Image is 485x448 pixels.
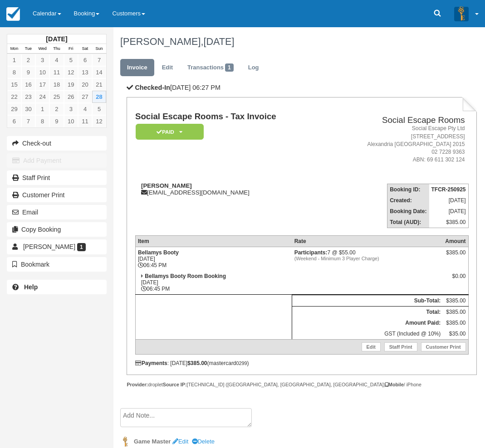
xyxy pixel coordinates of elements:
th: Created: [387,195,429,206]
a: 13 [78,66,92,78]
strong: Bellamys Booty Room Booking [145,273,226,279]
a: 10 [35,66,49,78]
a: 9 [21,66,35,78]
a: Customer Print [7,188,107,202]
h1: Social Escape Rooms - Tax Invoice [135,112,326,122]
a: Invoice [120,59,154,77]
strong: Source IP: [163,382,187,387]
a: 8 [7,66,21,78]
td: $385.00 [443,295,468,307]
a: 2 [21,54,35,66]
th: Rate [292,236,443,247]
td: $385.00 [443,307,468,318]
span: [DATE] [203,36,234,47]
th: Thu [49,44,64,54]
a: Paid [135,123,201,140]
em: (Weekend - Minimum 3 Player Charge) [294,256,441,261]
th: Mon [7,44,21,54]
a: 12 [64,66,78,78]
div: $385.00 [445,249,465,263]
img: A3 [454,6,469,21]
th: Total: [292,307,443,318]
a: 4 [49,54,64,66]
th: Total (AUD): [387,217,429,228]
a: 20 [78,78,92,91]
a: 22 [7,91,21,103]
a: 14 [92,66,106,78]
strong: Provider: [127,382,148,387]
button: Email [7,205,107,219]
th: Tue [21,44,35,54]
a: 27 [78,91,92,103]
div: droplet [TECHNICAL_ID] ([GEOGRAPHIC_DATA], [GEOGRAPHIC_DATA], [GEOGRAPHIC_DATA]) / iPhone [127,381,477,388]
a: Help [7,280,107,294]
address: Social Escape Pty Ltd [STREET_ADDRESS] Alexandria [GEOGRAPHIC_DATA] 2015 02 7228 9363 ABN: 69 611... [330,125,465,164]
a: 6 [78,54,92,66]
a: 4 [78,103,92,115]
th: Amount [443,236,468,247]
a: Edit [155,59,180,77]
th: Wed [35,44,49,54]
a: Staff Print [384,342,417,351]
strong: Bellamys Booty [138,249,179,256]
a: 24 [35,91,49,103]
a: 8 [35,115,49,127]
a: 16 [21,78,35,91]
strong: [PERSON_NAME] [141,182,192,189]
strong: $385.00 [187,360,207,366]
td: [DATE] 06:45 PM [135,247,292,271]
th: Sub-Total: [292,295,443,307]
a: 18 [49,78,64,91]
th: Item [135,236,292,247]
a: 26 [64,91,78,103]
a: 28 [92,91,106,103]
a: Edit [362,342,381,351]
div: [EMAIL_ADDRESS][DOMAIN_NAME] [135,182,326,196]
td: GST (Included @ 10%) [292,328,443,340]
a: Delete [192,438,215,445]
span: 1 [225,63,234,72]
th: Fri [64,44,78,54]
a: 29 [7,103,21,115]
a: Transactions1 [181,59,240,77]
a: [PERSON_NAME] 1 [7,239,107,254]
a: 23 [21,91,35,103]
a: 7 [92,54,106,66]
td: [DATE] [429,206,469,217]
a: Staff Print [7,170,107,185]
a: 3 [64,103,78,115]
button: Copy Booking [7,222,107,237]
a: 5 [92,103,106,115]
span: [PERSON_NAME] [23,243,75,250]
strong: Payments [135,360,167,366]
h1: [PERSON_NAME], [120,36,470,47]
a: 9 [49,115,64,127]
a: Edit [172,438,188,445]
b: Help [24,283,38,291]
a: 21 [92,78,106,91]
a: 10 [64,115,78,127]
a: 15 [7,78,21,91]
strong: [DATE] [46,35,67,43]
strong: Mobile [385,382,404,387]
button: Bookmark [7,257,107,272]
h2: Social Escape Rooms [330,116,465,125]
a: 5 [64,54,78,66]
a: 25 [49,91,64,103]
a: Log [241,59,266,77]
span: 1 [77,243,86,251]
a: 11 [78,115,92,127]
th: Booking ID: [387,184,429,195]
th: Booking Date: [387,206,429,217]
th: Sun [92,44,106,54]
div: $0.00 [445,273,465,287]
td: $385.00 [429,217,469,228]
a: 12 [92,115,106,127]
a: 6 [7,115,21,127]
strong: Game Master [134,438,171,445]
strong: TFCR-250925 [431,186,466,193]
a: 2 [49,103,64,115]
a: 11 [49,66,64,78]
td: $385.00 [443,317,468,328]
a: Customer Print [421,342,466,351]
